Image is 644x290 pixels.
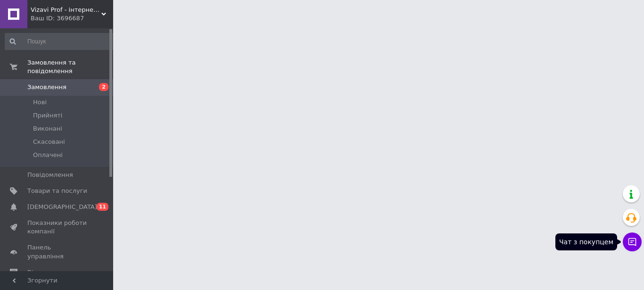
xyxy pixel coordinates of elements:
[33,124,62,133] span: Виконані
[623,232,642,251] button: Чат з покупцем
[99,83,108,91] span: 2
[27,219,87,236] span: Показники роботи компанії
[27,203,97,211] span: [DEMOGRAPHIC_DATA]
[31,6,101,14] span: Vizavi Prof - інтернет-магазин професійної косметики
[5,33,116,50] input: Пошук
[97,203,108,211] span: 11
[27,83,66,91] span: Замовлення
[27,187,87,195] span: Товари та послуги
[31,14,113,23] div: Ваш ID: 3696687
[27,243,87,260] span: Панель управління
[555,233,617,250] div: Чат з покупцем
[33,138,65,146] span: Скасовані
[33,151,63,159] span: Оплачені
[33,98,47,107] span: Нові
[27,268,52,277] span: Відгуки
[33,111,62,120] span: Прийняті
[27,58,113,75] span: Замовлення та повідомлення
[27,171,73,179] span: Повідомлення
